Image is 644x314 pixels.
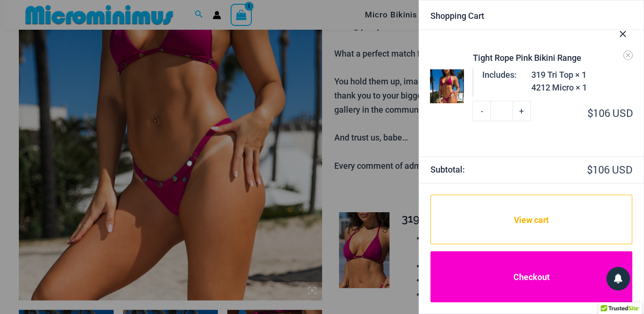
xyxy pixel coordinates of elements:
button: Close Cart Drawer [602,8,644,55]
strong: Subtotal: [430,163,530,177]
input: Product quantity [490,101,512,121]
span: $ [587,106,593,120]
span: $ [587,163,593,176]
a: Remove Tight Rope Pink Bikini Range from cart [623,50,633,60]
a: Tight Rope Pink Bikini Range [472,51,632,64]
bdi: 106 USD [587,106,633,120]
img: Tight Rope Pink 319 Top 4228 Thong 05 [430,69,464,103]
a: View cart [430,195,632,245]
a: - [472,101,490,121]
bdi: 106 USD [587,163,632,176]
a: + [513,101,531,121]
a: Checkout [430,251,632,302]
p: 319 Tri Top × 1 4212 Micro × 1 [531,68,586,94]
div: Shopping Cart [430,12,632,20]
dt: Includes: [482,68,516,83]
